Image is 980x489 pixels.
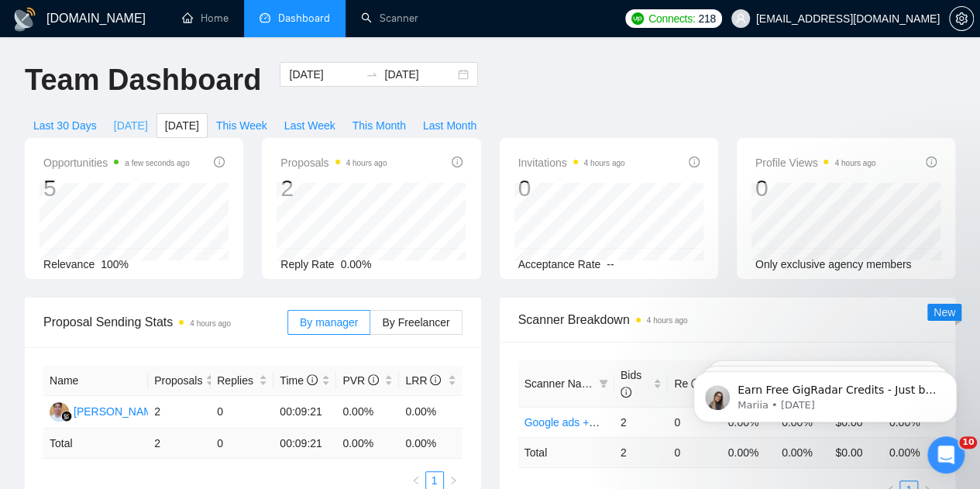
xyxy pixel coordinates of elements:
[25,113,105,138] button: Last 30 Days
[211,396,273,429] td: 0
[273,429,336,459] td: 00:09:21
[217,372,256,389] span: Replies
[352,117,406,134] span: This Month
[344,113,414,138] button: This Month
[366,68,378,81] span: swap-right
[216,117,267,134] span: This Week
[934,306,955,319] span: New
[959,436,977,449] span: 10
[834,159,875,167] time: 4 hours ago
[755,258,912,270] span: Only exclusive agency members
[518,153,625,172] span: Invitations
[596,372,611,395] span: filter
[631,12,644,25] img: upwork-logo.png
[336,429,399,459] td: 0.00 %
[668,407,721,437] td: 0
[426,472,443,489] a: 1
[361,12,418,25] a: searchScanner
[518,258,601,270] span: Acceptance Rate
[430,374,441,385] span: info-circle
[43,366,148,396] th: Name
[949,12,974,25] a: setting
[775,437,829,467] td: 0.00 %
[621,387,631,398] span: info-circle
[50,405,163,417] a: AC[PERSON_NAME]
[276,113,344,138] button: Last Week
[300,316,358,329] span: By manager
[105,113,156,138] button: [DATE]
[148,366,211,396] th: Proposals
[518,310,937,329] span: Scanner Breakdown
[399,396,462,429] td: 0.00%
[289,66,359,83] input: Start date
[280,258,334,270] span: Reply Rate
[949,6,974,31] button: setting
[647,316,688,325] time: 4 hours ago
[722,437,775,467] td: 0.00 %
[43,312,287,332] span: Proposal Sending Stats
[648,10,695,27] span: Connects:
[101,258,129,270] span: 100%
[698,10,715,27] span: 218
[382,316,449,329] span: By Freelancer
[260,12,270,23] span: dashboard
[280,174,387,203] div: 2
[405,374,441,387] span: LRR
[156,113,208,138] button: [DATE]
[154,372,202,389] span: Proposals
[926,157,937,167] span: info-circle
[452,157,462,167] span: info-circle
[927,436,965,474] iframe: Intercom live chat
[735,13,746,24] span: user
[670,339,980,447] iframe: Intercom notifications message
[114,117,148,134] span: [DATE]
[125,159,189,167] time: a few seconds ago
[33,117,97,134] span: Last 30 Days
[278,12,330,25] span: Dashboard
[584,159,625,167] time: 4 hours ago
[518,437,614,467] td: Total
[211,429,273,459] td: 0
[524,377,597,390] span: Scanner Name
[384,66,455,83] input: End date
[61,411,72,422] img: gigradar-bm.png
[689,157,700,167] span: info-circle
[74,403,163,420] div: [PERSON_NAME]
[208,113,276,138] button: This Week
[399,429,462,459] td: 0.00 %
[614,407,668,437] td: 2
[214,157,225,167] span: info-circle
[449,476,458,485] span: right
[614,437,668,467] td: 2
[950,12,973,25] span: setting
[148,429,211,459] td: 2
[341,258,372,270] span: 0.00%
[43,174,190,203] div: 5
[336,396,399,429] td: 0.00%
[414,113,485,138] button: Last Month
[829,437,882,467] td: $ 0.00
[346,159,387,167] time: 4 hours ago
[599,379,608,388] span: filter
[518,174,625,203] div: 0
[25,62,261,98] h1: Team Dashboard
[368,374,379,385] span: info-circle
[43,429,148,459] td: Total
[621,369,641,398] span: Bids
[148,396,211,429] td: 2
[273,396,336,429] td: 00:09:21
[307,374,318,385] span: info-circle
[211,366,273,396] th: Replies
[165,117,199,134] span: [DATE]
[43,258,95,270] span: Relevance
[366,68,378,81] span: to
[883,437,937,467] td: 0.00 %
[190,319,231,328] time: 4 hours ago
[280,153,387,172] span: Proposals
[607,258,614,270] span: --
[43,153,190,172] span: Opportunities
